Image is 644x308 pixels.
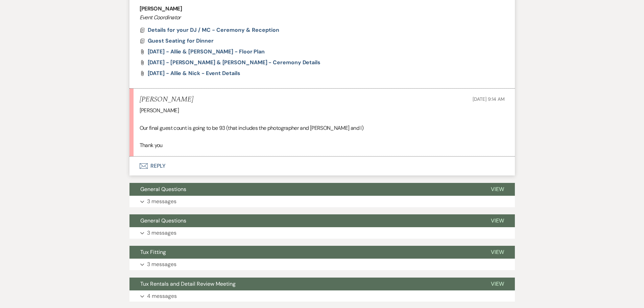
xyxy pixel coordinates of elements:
span: [DATE] - Allie & Nick - Event Details [148,70,240,77]
p: 4 messages [147,292,177,301]
p: [PERSON_NAME] [140,106,505,115]
span: Tux Rentals and Detail Review Meeting [140,280,236,287]
span: View [491,280,504,287]
button: General Questions [129,214,480,227]
a: [DATE] - [PERSON_NAME] & [PERSON_NAME] - Ceremony Details [148,60,320,65]
button: 4 messages [129,290,515,302]
button: Guest Seating for Dinner [148,37,215,45]
button: Tux Fitting [129,246,480,259]
span: Tux Fitting [140,248,166,256]
button: 3 messages [129,227,515,239]
span: [DATE] - [PERSON_NAME] & [PERSON_NAME] - Ceremony Details [148,59,320,66]
h5: [PERSON_NAME] [140,95,193,104]
button: View [480,246,515,259]
p: Our final guest count is going to be 93 (that includes the photographer and [PERSON_NAME] and I) [140,124,505,133]
span: View [491,217,504,224]
a: [DATE] - Allie & [PERSON_NAME] - Floor Plan [148,49,265,54]
button: View [480,278,515,290]
span: General Questions [140,217,186,224]
span: View [491,248,504,256]
span: Details for your DJ / MC - Ceremony & Reception [148,26,279,33]
button: Tux Rentals and Detail Review Meeting [129,278,480,290]
button: 3 messages [129,259,515,270]
button: Details for your DJ / MC - Ceremony & Reception [148,26,281,34]
button: Reply [129,157,515,175]
span: [DATE] - Allie & [PERSON_NAME] - Floor Plan [148,48,265,55]
em: Event Coordinator [140,14,181,21]
span: View [491,186,504,193]
p: 3 messages [147,197,176,206]
button: 3 messages [129,196,515,207]
p: 3 messages [147,229,176,237]
p: Thank you [140,141,505,150]
span: [DATE] 9:14 AM [473,96,504,102]
a: [DATE] - Allie & Nick - Event Details [148,71,240,76]
button: General Questions [129,183,480,196]
span: Guest Seating for Dinner [148,37,214,44]
button: View [480,183,515,196]
span: General Questions [140,186,186,193]
strong: [PERSON_NAME] [140,5,182,12]
button: View [480,214,515,227]
p: 3 messages [147,260,176,269]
